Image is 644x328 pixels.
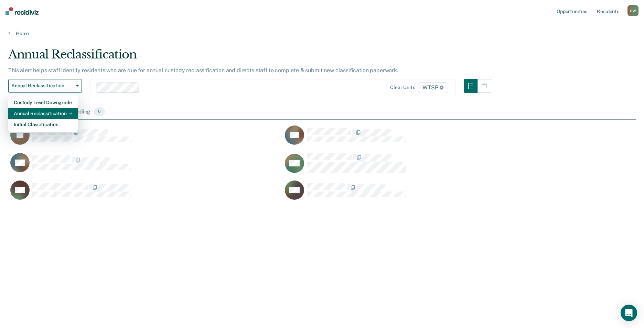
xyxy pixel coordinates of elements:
div: CaseloadOpportunityCell-00599399 [8,180,283,208]
p: This alert helps staff identify residents who are due for annual custody reclassification and dir... [8,67,398,74]
div: Annual Reclassification [14,108,72,119]
span: Annual Reclassification [11,83,73,89]
img: Recidiviz [6,7,39,15]
a: Home [8,30,636,36]
div: Pending0 [68,105,106,120]
span: WTSP [418,82,448,93]
div: S W [627,5,638,16]
span: 0 [94,107,105,116]
div: CaseloadOpportunityCell-00331053 [8,153,283,180]
div: Open Intercom Messenger [621,305,637,321]
div: Annual Reclassification [8,47,491,67]
div: Initial Classification [14,119,72,130]
div: Clear units [390,85,415,90]
div: Custody Level Downgrade [14,97,72,108]
div: CaseloadOpportunityCell-00134354 [283,153,557,180]
button: SW [627,5,638,16]
div: CaseloadOpportunityCell-00579600 [283,125,557,153]
div: CaseloadOpportunityCell-00224801 [283,180,557,208]
div: CaseloadOpportunityCell-00600133 [8,125,283,153]
button: Annual Reclassification [8,79,82,93]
